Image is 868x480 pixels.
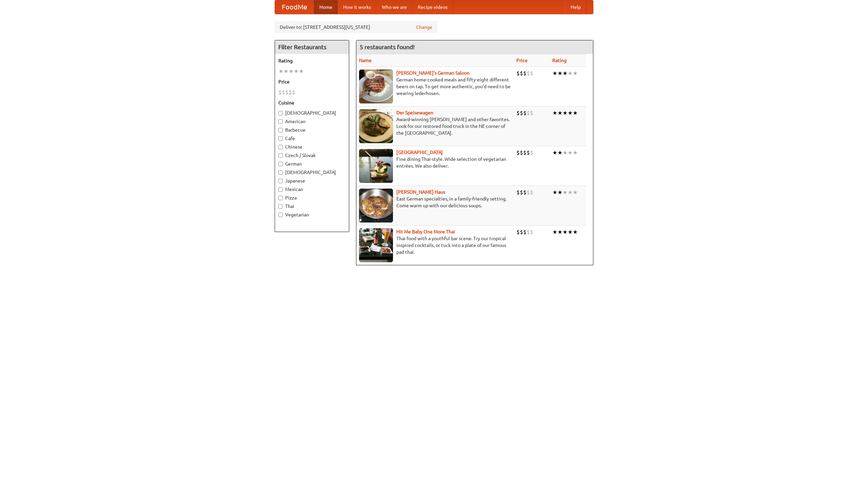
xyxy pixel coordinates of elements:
input: American [278,119,283,124]
li: ★ [294,68,299,75]
input: [DEMOGRAPHIC_DATA] [278,111,283,115]
li: $ [523,189,527,196]
li: $ [282,89,285,96]
li: $ [530,70,533,77]
li: ★ [573,189,578,196]
li: ★ [552,149,557,156]
a: [GEOGRAPHIC_DATA] [396,150,443,155]
li: $ [530,189,533,196]
li: $ [527,109,530,117]
li: $ [523,149,527,156]
label: German [278,160,346,167]
a: Hit Me Baby One More Thai [396,229,455,234]
li: $ [516,189,520,196]
li: ★ [568,228,573,236]
li: ★ [289,68,294,75]
p: East German specialties, in a family-friendly setting. Come warm up with our delicious soups. [359,195,511,209]
li: $ [278,89,282,96]
label: Japanese [278,177,346,184]
a: Der Speisewagen [396,110,433,115]
li: ★ [283,68,289,75]
li: ★ [573,228,578,236]
label: Barbecue [278,127,346,133]
a: Name [359,58,372,63]
input: Cafe [278,136,283,141]
input: Mexican [278,187,283,192]
li: ★ [568,70,573,77]
li: ★ [568,149,573,156]
li: ★ [552,189,557,196]
li: ★ [563,189,568,196]
li: ★ [552,109,557,117]
li: $ [516,149,520,156]
p: Fine dining Thai-style. Wide selection of vegetarian entrées. We also deliver. [359,156,511,169]
label: Pizza [278,194,346,201]
li: $ [516,109,520,117]
img: babythai.jpg [359,228,393,262]
li: ★ [573,149,578,156]
li: $ [530,109,533,117]
input: [DEMOGRAPHIC_DATA] [278,170,283,175]
img: esthers.jpg [359,70,393,103]
li: ★ [563,228,568,236]
li: $ [523,70,527,77]
li: $ [527,149,530,156]
li: $ [520,228,523,236]
li: ★ [299,68,304,75]
input: Japanese [278,179,283,183]
li: $ [527,70,530,77]
h5: Rating [278,57,346,64]
li: ★ [557,228,563,236]
a: [PERSON_NAME]'s German Saloon [396,70,470,76]
label: [DEMOGRAPHIC_DATA] [278,169,346,176]
input: Czech / Slovak [278,153,283,158]
a: How it works [338,0,376,14]
label: Mexican [278,186,346,193]
li: ★ [568,189,573,196]
li: $ [523,228,527,236]
a: Rating [552,58,567,63]
li: $ [520,70,523,77]
li: ★ [552,70,557,77]
a: Home [314,0,338,14]
h4: Filter Restaurants [275,40,349,54]
li: $ [516,70,520,77]
img: satay.jpg [359,149,393,183]
li: $ [516,228,520,236]
label: Vegetarian [278,211,346,218]
a: Change [416,24,432,31]
input: Thai [278,204,283,209]
li: $ [520,189,523,196]
li: ★ [563,70,568,77]
li: $ [520,149,523,156]
li: $ [285,89,289,96]
li: $ [530,149,533,156]
h5: Price [278,78,346,85]
li: $ [530,228,533,236]
a: Who we are [376,0,412,14]
a: [PERSON_NAME] Haus [396,189,445,195]
input: Chinese [278,145,283,149]
div: Deliver to: [STREET_ADDRESS][US_STATE] [275,21,437,33]
input: Pizza [278,196,283,200]
li: $ [527,189,530,196]
li: ★ [573,109,578,117]
label: American [278,118,346,125]
ng-pluralize: 5 restaurants found! [360,44,415,50]
p: German home-cooked meals and fifty-eight different beers on tap. To get more authentic, you'd nee... [359,76,511,97]
input: Barbecue [278,128,283,132]
label: Chinese [278,143,346,150]
li: ★ [563,109,568,117]
li: ★ [552,228,557,236]
input: Vegetarian [278,213,283,217]
li: $ [289,89,292,96]
input: German [278,162,283,166]
label: Czech / Slovak [278,152,346,159]
li: ★ [573,70,578,77]
p: Thai food with a youthful bar scene. Try our tropical inspired cocktails, or tuck into a plate of... [359,235,511,255]
p: Award-winning [PERSON_NAME] and other favorites. Look for our restored food truck in the NE corne... [359,116,511,136]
